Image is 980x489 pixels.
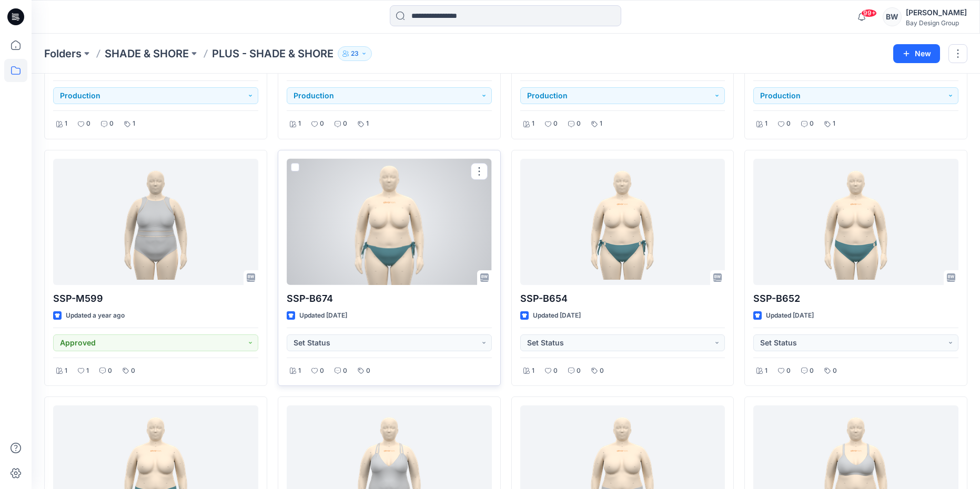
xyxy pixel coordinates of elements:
p: 1 [532,118,534,129]
p: 0 [366,365,370,376]
p: SSP-B654 [520,291,725,306]
p: 0 [600,365,604,376]
p: 1 [86,365,89,376]
p: 1 [298,365,301,376]
p: 1 [765,365,767,376]
p: 0 [553,118,558,129]
p: 0 [577,118,581,129]
p: SSP-B674 [287,291,492,306]
p: SSP-M599 [53,291,258,306]
a: SSP-M599 [53,159,258,285]
a: SSP-B652 [753,159,958,285]
p: 0 [343,365,347,376]
p: SSP-B652 [753,291,958,306]
button: 23 [338,46,372,61]
button: New [893,44,940,63]
p: Updated a year ago [66,310,125,321]
div: BW [883,7,902,26]
a: Folders [44,46,82,61]
p: 0 [553,365,558,376]
p: 0 [131,365,135,376]
p: 0 [833,365,837,376]
p: 0 [86,118,90,129]
p: 1 [298,118,301,129]
a: SSP-B674 [287,159,492,285]
p: 0 [320,118,324,129]
p: 1 [65,118,67,129]
p: 0 [108,365,112,376]
div: Bay Design Group [906,19,967,27]
p: 0 [577,365,581,376]
a: SSP-B654 [520,159,725,285]
p: Updated [DATE] [533,310,581,321]
p: 1 [65,365,67,376]
p: 0 [109,118,114,129]
p: Updated [DATE] [766,310,814,321]
p: 0 [786,118,791,129]
p: 0 [343,118,347,129]
p: 1 [833,118,835,129]
p: 0 [810,118,814,129]
p: PLUS - SHADE & SHORE [212,46,334,61]
p: 1 [765,118,767,129]
p: 0 [786,365,791,376]
span: 99+ [861,9,877,17]
a: SHADE & SHORE [105,46,189,61]
p: Updated [DATE] [299,310,347,321]
p: 1 [366,118,369,129]
p: 0 [320,365,324,376]
p: 23 [351,48,359,59]
p: 1 [133,118,135,129]
div: [PERSON_NAME] [906,6,967,19]
p: 1 [532,365,534,376]
p: 0 [810,365,814,376]
p: 1 [600,118,602,129]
